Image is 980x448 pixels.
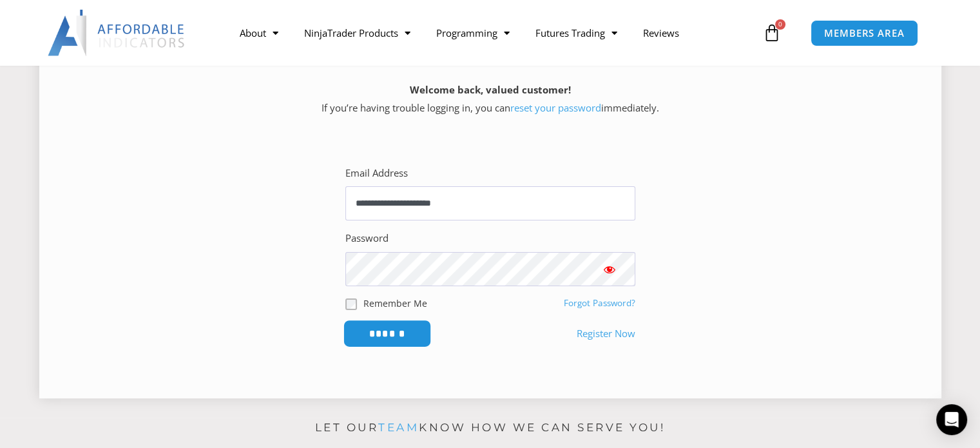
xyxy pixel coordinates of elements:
a: 0 [744,14,800,52]
a: team [378,421,419,434]
a: Forgot Password? [564,297,635,309]
label: Email Address [345,164,408,182]
label: Remember Me [363,297,427,310]
nav: Menu [227,18,760,48]
span: MEMBERS AREA [824,28,905,38]
button: Show password [584,252,635,286]
div: Open Intercom Messenger [936,404,967,435]
a: Reviews [630,18,692,48]
span: 0 [775,19,785,30]
a: reset your password [510,101,601,114]
a: Programming [423,18,523,48]
p: Let our know how we can serve you! [39,418,941,438]
a: Futures Trading [523,18,630,48]
img: LogoAI | Affordable Indicators – NinjaTrader [48,10,186,56]
a: About [227,18,291,48]
a: MEMBERS AREA [811,20,918,46]
p: If you’re having trouble logging in, you can immediately. [62,81,919,117]
a: Register Now [577,325,635,343]
a: NinjaTrader Products [291,18,423,48]
label: Password [345,229,389,248]
strong: Welcome back, valued customer! [410,83,571,96]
